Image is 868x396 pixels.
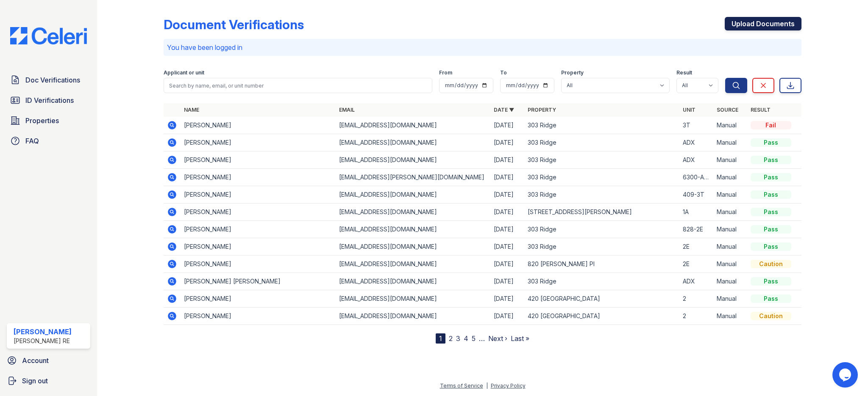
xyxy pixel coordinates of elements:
a: Unit [683,107,696,113]
td: [EMAIL_ADDRESS][DOMAIN_NAME] [336,273,490,290]
td: [EMAIL_ADDRESS][DOMAIN_NAME] [336,186,490,203]
div: Pass [751,277,791,286]
a: Source [717,107,738,113]
a: Account [3,352,94,369]
a: Next › [488,334,507,343]
a: 4 [464,334,468,343]
td: [DATE] [490,117,524,134]
td: Manual [713,290,747,308]
td: [EMAIL_ADDRESS][DOMAIN_NAME] [336,151,490,169]
td: Manual [713,203,747,221]
iframe: chat widget [832,362,860,388]
td: [PERSON_NAME] [181,221,335,238]
td: 828-2E [679,221,713,238]
td: [DATE] [490,256,524,273]
a: Doc Verifications [7,71,90,88]
td: ADX [679,273,713,290]
td: 2 [679,308,713,325]
td: 420 [GEOGRAPHIC_DATA] [524,308,679,325]
div: Caution [751,260,791,268]
td: [EMAIL_ADDRESS][DOMAIN_NAME] [336,203,490,221]
a: 5 [472,334,476,343]
a: Property [528,107,556,113]
a: Date ▼ [494,107,514,113]
div: Pass [751,242,791,251]
td: [PERSON_NAME] [181,117,335,134]
p: You have been logged in [167,42,798,52]
td: Manual [713,117,747,134]
td: [PERSON_NAME] [181,151,335,169]
img: CE_Logo_Blue-a8612792a0a2168367f1c8372b55b34899dd931a85d93a1a3d3e32e68fde9ad4.png [3,27,94,44]
a: ID Verifications [7,92,90,109]
div: Pass [751,190,791,199]
input: Search by name, email, or unit number [164,78,432,93]
a: Last » [511,334,529,343]
td: 6300-ADX [679,169,713,186]
span: ID Verifications [25,95,74,105]
div: [PERSON_NAME] RE [14,337,72,345]
td: [EMAIL_ADDRESS][DOMAIN_NAME] [336,221,490,238]
a: FAQ [7,132,90,149]
td: [EMAIL_ADDRESS][PERSON_NAME][DOMAIN_NAME] [336,169,490,186]
div: Pass [751,156,791,164]
a: Privacy Policy [491,382,526,389]
div: [PERSON_NAME] [14,327,72,337]
td: 303 Ridge [524,169,679,186]
td: 409-3T [679,186,713,203]
td: [EMAIL_ADDRESS][DOMAIN_NAME] [336,134,490,151]
td: [PERSON_NAME] [181,203,335,221]
div: Pass [751,173,791,181]
span: Doc Verifications [25,75,80,85]
td: 2 [679,290,713,308]
td: [DATE] [490,308,524,325]
span: Account [22,355,49,366]
div: | [486,382,488,389]
a: Properties [7,112,90,129]
label: Applicant or unit [164,69,204,76]
a: Sign out [3,372,94,389]
div: Pass [751,138,791,147]
td: Manual [713,308,747,325]
td: [EMAIL_ADDRESS][DOMAIN_NAME] [336,117,490,134]
span: Properties [25,115,59,126]
td: [EMAIL_ADDRESS][DOMAIN_NAME] [336,308,490,325]
td: Manual [713,186,747,203]
div: 1 [436,333,445,344]
a: 3 [456,334,460,343]
div: Pass [751,225,791,234]
a: Upload Documents [725,17,801,30]
div: Fail [751,121,791,129]
td: 2E [679,256,713,273]
td: 420 [GEOGRAPHIC_DATA] [524,290,679,308]
td: [PERSON_NAME] [181,308,335,325]
td: ADX [679,134,713,151]
td: [EMAIL_ADDRESS][DOMAIN_NAME] [336,290,490,308]
td: [EMAIL_ADDRESS][DOMAIN_NAME] [336,238,490,256]
td: [PERSON_NAME] [181,134,335,151]
a: 2 [449,334,453,343]
td: 2E [679,238,713,256]
div: Document Verifications [164,17,304,32]
td: Manual [713,273,747,290]
td: [DATE] [490,221,524,238]
td: [DATE] [490,203,524,221]
td: Manual [713,151,747,169]
td: [DATE] [490,273,524,290]
a: Result [751,107,771,113]
td: 820 [PERSON_NAME] Pl [524,256,679,273]
td: Manual [713,256,747,273]
td: [PERSON_NAME] [181,169,335,186]
td: [PERSON_NAME] [181,186,335,203]
span: FAQ [25,136,39,146]
td: [DATE] [490,169,524,186]
label: From [439,69,452,76]
td: Manual [713,238,747,256]
td: ADX [679,151,713,169]
td: [STREET_ADDRESS][PERSON_NAME] [524,203,679,221]
a: Terms of Service [440,382,483,389]
td: [DATE] [490,290,524,308]
td: 1A [679,203,713,221]
div: Pass [751,294,791,303]
label: To [500,69,507,76]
